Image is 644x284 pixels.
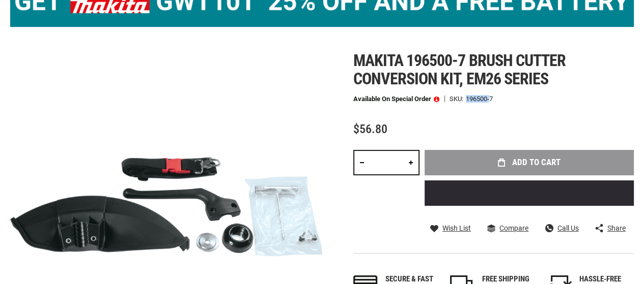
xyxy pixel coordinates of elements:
[466,96,493,102] div: 196500-7
[499,225,528,232] span: Compare
[353,51,566,88] span: Makita 196500-7 brush cutter conversion kit, em26 series
[442,225,471,232] span: Wish List
[545,224,579,233] a: Call Us
[607,225,626,232] span: Share
[353,122,387,136] span: $56.80
[450,96,466,102] strong: SKU
[487,224,528,233] a: Compare
[557,225,579,232] span: Call Us
[430,224,471,233] a: Wish List
[353,96,439,103] p: Available on Special Order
